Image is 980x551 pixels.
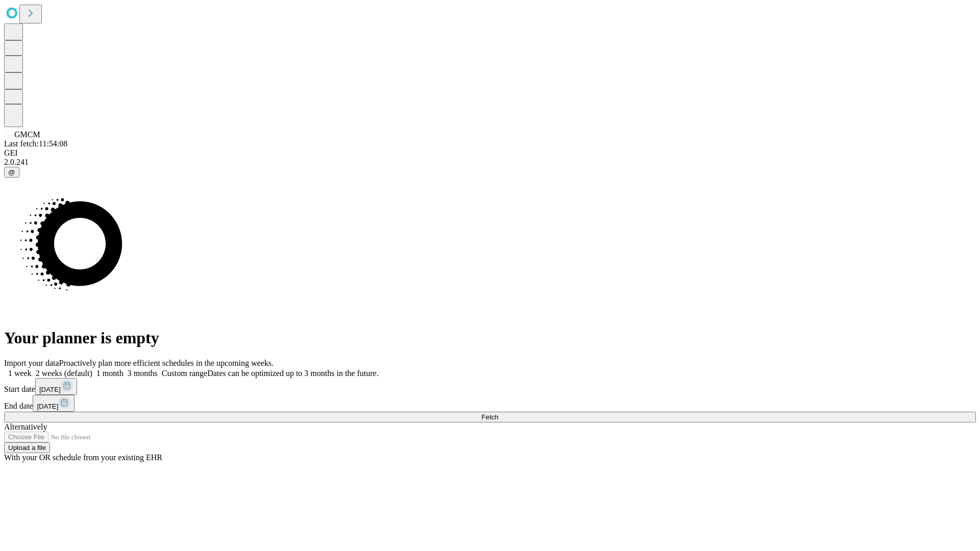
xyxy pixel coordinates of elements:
[37,403,58,410] span: [DATE]
[8,369,32,378] span: 1 week
[14,130,40,139] span: GMCM
[8,168,15,176] span: @
[4,158,976,167] div: 2.0.241
[4,453,162,462] span: With your OR schedule from your existing EHR
[4,412,976,422] button: Fetch
[128,369,158,378] span: 3 months
[162,369,207,378] span: Custom range
[4,167,19,178] button: @
[4,359,59,367] span: Import your data
[4,139,67,148] span: Last fetch: 11:54:08
[481,413,498,421] span: Fetch
[39,386,61,393] span: [DATE]
[59,359,274,367] span: Proactively plan more efficient schedules in the upcoming weeks.
[35,378,77,395] button: [DATE]
[33,395,75,412] button: [DATE]
[96,369,124,378] span: 1 month
[4,329,976,347] h1: Your planner is empty
[4,395,976,412] div: End date
[4,378,976,395] div: Start date
[4,422,47,431] span: Alternatively
[36,369,92,378] span: 2 weeks (default)
[207,369,378,378] span: Dates can be optimized up to 3 months in the future.
[4,442,50,453] button: Upload a file
[4,148,976,158] div: GEI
